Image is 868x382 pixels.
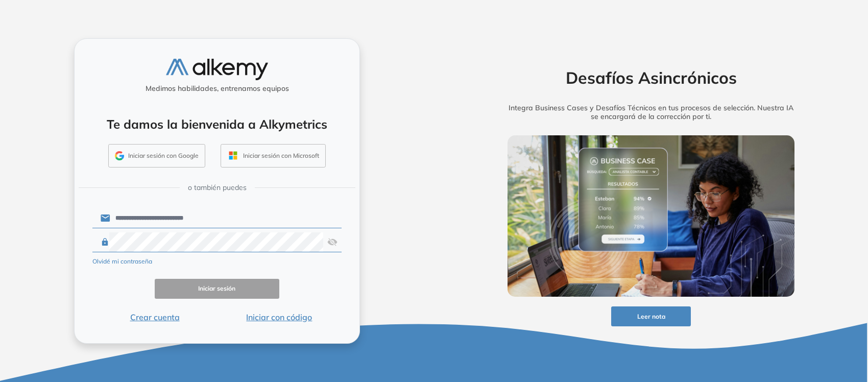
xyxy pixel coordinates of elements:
[166,59,268,80] img: logo-alkemy
[492,68,810,87] h2: Desafíos Asincrónicos
[79,84,355,93] h5: Medimos habilidades, entrenamos equipos
[188,182,247,193] span: o también puedes
[92,311,217,323] button: Crear cuenta
[88,117,346,132] h4: Te damos la bienvenida a Alkymetrics
[611,306,691,326] button: Leer nota
[508,135,794,297] img: img-more-info
[108,144,205,168] button: Iniciar sesión con Google
[327,232,337,252] img: asd
[92,257,152,266] button: Olvidé mi contraseña
[115,151,124,160] img: GMAIL_ICON
[217,311,342,323] button: Iniciar con código
[155,279,279,299] button: Iniciar sesión
[221,144,326,168] button: Iniciar sesión con Microsoft
[685,265,868,382] iframe: Chat Widget
[492,104,810,121] h5: Integra Business Cases y Desafíos Técnicos en tus procesos de selección. Nuestra IA se encargará ...
[227,150,239,161] img: OUTLOOK_ICON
